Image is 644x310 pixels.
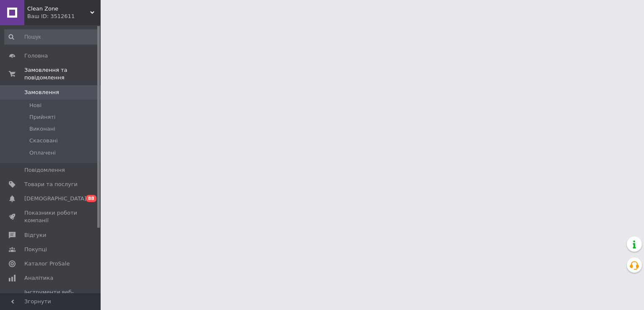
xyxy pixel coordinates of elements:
[24,166,65,174] span: Повідомлення
[86,195,96,202] span: 88
[24,181,78,188] span: Товари та послуги
[29,102,42,109] span: Нові
[24,89,59,96] span: Замовлення
[24,52,48,60] span: Головна
[24,289,78,304] span: Інструменти веб-майстра та SEO
[24,274,53,282] span: Аналітика
[29,125,55,133] span: Виконані
[24,260,70,268] span: Каталог ProSale
[27,5,90,13] span: Clean Zone
[29,113,55,121] span: Прийняті
[27,13,101,20] div: Ваш ID: 3512611
[24,66,101,81] span: Замовлення та повідомлення
[24,195,86,202] span: [DEMOGRAPHIC_DATA]
[4,29,99,45] input: Пошук
[29,149,56,157] span: Оплачені
[29,137,58,144] span: Скасовані
[24,246,47,253] span: Покупці
[24,209,78,224] span: Показники роботи компанії
[24,231,46,239] span: Відгуки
